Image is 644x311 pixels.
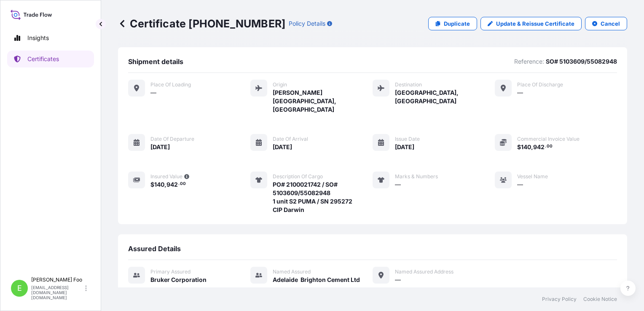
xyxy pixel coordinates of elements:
[273,276,360,284] span: Adelaide Brighton Cement Ltd
[547,145,553,148] span: 00
[150,143,170,151] span: [DATE]
[395,81,422,88] span: Destination
[395,180,401,189] span: —
[533,144,545,150] span: 942
[150,173,182,180] span: Insured Value
[517,180,523,189] span: —
[517,173,548,180] span: Vessel Name
[150,136,194,142] span: Date of departure
[27,55,59,63] p: Certificates
[166,182,178,188] span: 942
[273,143,292,151] span: [DATE]
[514,57,544,66] p: Reference:
[480,17,582,30] a: Update & Reissue Certificate
[428,17,477,30] a: Duplicate
[517,88,523,97] span: —
[395,136,420,142] span: Issue Date
[395,276,401,284] span: —
[395,143,414,151] span: [DATE]
[517,136,580,142] span: Commercial Invoice Value
[273,81,287,88] span: Origin
[128,244,181,253] span: Assured Details
[273,268,311,275] span: Named Assured
[17,284,22,292] span: E
[585,17,627,30] button: Cancel
[517,81,563,88] span: Place of discharge
[273,136,308,142] span: Date of arrival
[150,268,191,275] span: Primary assured
[273,88,373,114] span: [PERSON_NAME][GEOGRAPHIC_DATA], [GEOGRAPHIC_DATA]
[128,57,183,66] span: Shipment details
[583,296,617,303] a: Cookie Notice
[546,57,617,66] p: SO# 5103609/55082948
[31,285,83,300] p: [EMAIL_ADDRESS][DOMAIN_NAME][DOMAIN_NAME]
[395,173,438,180] span: Marks & Numbers
[496,19,574,28] p: Update & Reissue Certificate
[542,296,577,303] a: Privacy Policy
[273,173,323,180] span: Description of cargo
[395,268,453,275] span: Named Assured Address
[531,144,533,150] span: ,
[31,276,83,283] p: [PERSON_NAME] Foo
[150,88,156,97] span: —
[273,180,373,214] span: PO# 2100021742 / SO# 5103609/55082948 1 unit S2 PUMA / SN 295272 CIP Darwin
[7,51,94,67] a: Certificates
[180,182,186,185] span: 00
[164,182,166,188] span: ,
[154,182,164,188] span: 140
[150,182,154,188] span: $
[444,19,470,28] p: Duplicate
[150,276,207,284] span: Bruker Corporation
[521,144,531,150] span: 140
[601,19,620,28] p: Cancel
[178,182,180,185] span: .
[545,145,546,148] span: .
[7,29,94,46] a: Insights
[395,88,495,105] span: [GEOGRAPHIC_DATA], [GEOGRAPHIC_DATA]
[27,34,49,42] p: Insights
[150,81,191,88] span: Place of Loading
[289,19,325,28] p: Policy Details
[118,17,285,30] p: Certificate [PHONE_NUMBER]
[517,144,521,150] span: $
